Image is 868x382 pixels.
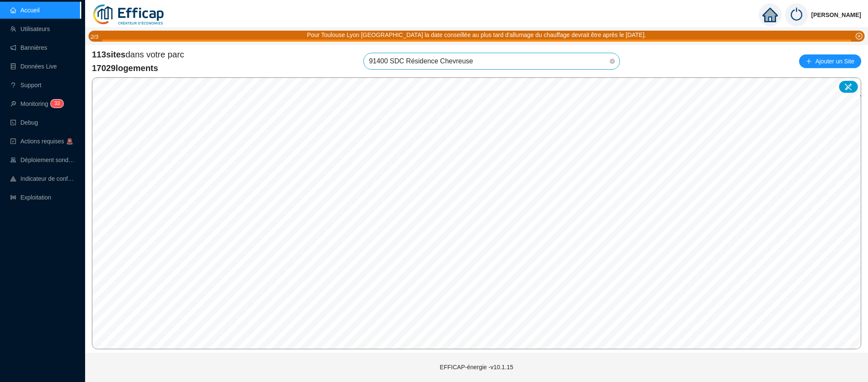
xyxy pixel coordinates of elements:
[762,7,778,23] span: home
[57,100,60,106] span: 3
[10,100,61,107] a: monitorMonitoring33
[10,194,51,201] a: slidersExploitation
[307,31,646,40] div: Pour Toulouse Lyon [GEOGRAPHIC_DATA] la date conseillée au plus tard d'allumage du chauffage devr...
[856,33,862,40] span: close-circle
[54,100,57,106] span: 3
[806,58,812,64] span: plus
[91,34,98,40] i: 2 / 3
[815,55,854,67] span: Ajouter un Site
[10,119,38,126] a: codeDebug
[92,62,184,74] span: 17029 logements
[10,138,16,144] span: check-square
[610,59,615,64] span: close-circle
[10,26,50,32] a: teamUtilisateurs
[785,3,808,26] img: power
[369,53,614,69] span: 91400 SDC Résidence Chevreuse
[10,7,40,14] a: homeAccueil
[10,63,57,70] a: databaseDonnées Live
[10,82,41,88] a: questionSupport
[10,44,47,51] a: notificationBannières
[92,78,860,349] canvas: Map
[440,364,514,371] span: EFFICAP-énergie - v10.1.15
[51,100,63,108] sup: 33
[92,50,126,59] span: 113 sites
[20,138,73,145] span: Actions requises 🚨
[10,175,75,182] a: heat-mapIndicateur de confort
[811,1,861,29] span: [PERSON_NAME]
[10,157,75,163] a: clusterDéploiement sondes
[92,48,184,60] span: dans votre parc
[799,54,861,68] button: Ajouter un Site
